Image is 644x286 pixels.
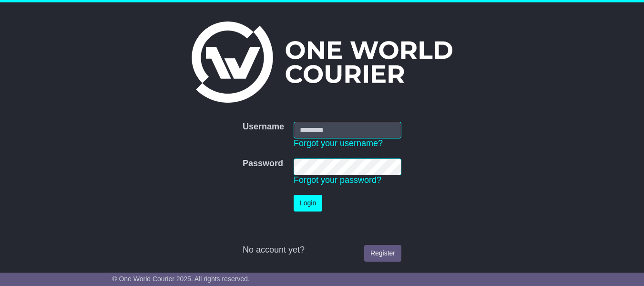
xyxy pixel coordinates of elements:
a: Register [364,245,401,262]
span: © One World Courier 2025. All rights reserved. [112,275,250,283]
label: Password [243,159,283,169]
label: Username [243,122,284,132]
button: Login [294,195,322,212]
a: Forgot your username? [294,138,383,148]
img: One World [192,21,452,103]
div: No account yet? [243,245,401,255]
a: Forgot your password? [294,175,381,185]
